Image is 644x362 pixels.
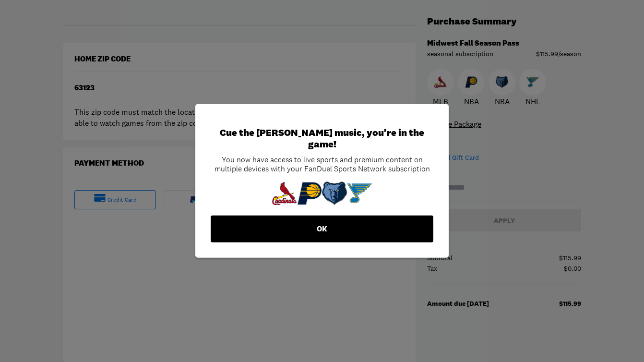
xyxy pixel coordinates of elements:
[211,155,433,173] div: You now have access to live sports and premium content on multiple devices with your FanDuel Spor...
[211,127,433,150] div: Cue the [PERSON_NAME] music, you're in the game!
[211,216,433,242] button: OK
[297,181,322,206] img: nba-team-pacers-light.png
[322,181,347,206] img: nba-team-grizzlies-light.png
[272,181,297,206] img: mlb-team-cardinals-light.png
[347,181,372,206] img: nhl-team-blues-light-v2.png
